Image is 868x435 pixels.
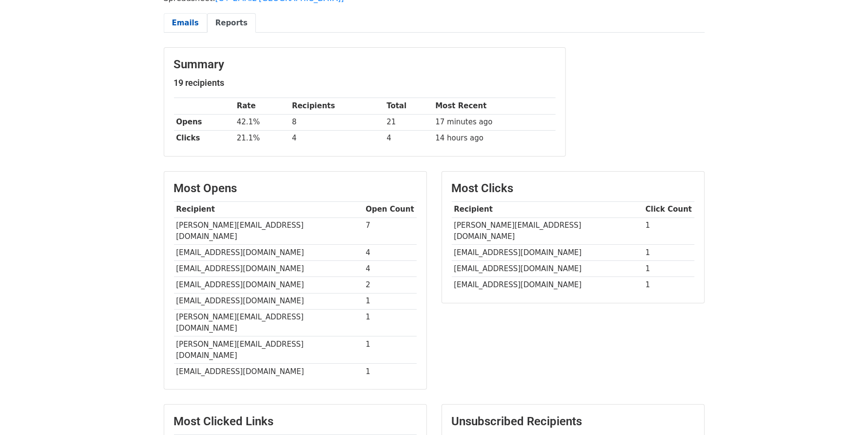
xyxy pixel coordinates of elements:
td: 1 [643,277,694,293]
h3: Most Clicks [452,181,694,196]
th: Click Count [643,201,694,217]
td: [EMAIL_ADDRESS][DOMAIN_NAME] [452,261,643,277]
td: 4 [364,261,417,277]
td: [EMAIL_ADDRESS][DOMAIN_NAME] [452,277,643,293]
td: 2 [364,277,417,293]
td: 1 [364,293,417,309]
td: 14 hours ago [433,130,556,146]
td: [PERSON_NAME][EMAIL_ADDRESS][DOMAIN_NAME] [174,309,364,336]
h3: Most Clicked Links [174,415,417,429]
td: 42.1% [234,114,289,130]
th: Opens [174,114,234,130]
td: 4 [289,130,384,146]
td: 21 [384,114,433,130]
th: Total [384,98,433,114]
h5: 19 recipients [174,78,556,88]
td: 1 [364,309,417,336]
th: Most Recent [433,98,556,114]
th: Recipient [452,201,643,217]
td: 21.1% [234,130,289,146]
h3: Summary [174,58,556,72]
td: [PERSON_NAME][EMAIL_ADDRESS][DOMAIN_NAME] [174,336,364,364]
td: 1 [364,336,417,364]
iframe: Chat Widget [819,388,868,435]
td: [EMAIL_ADDRESS][DOMAIN_NAME] [174,363,364,379]
td: [PERSON_NAME][EMAIL_ADDRESS][DOMAIN_NAME] [452,217,643,245]
h3: Unsubscribed Recipients [452,415,694,429]
a: Reports [207,13,256,33]
th: Rate [234,98,289,114]
td: 1 [643,261,694,277]
th: Recipient [174,201,364,217]
th: Clicks [174,130,234,146]
td: [EMAIL_ADDRESS][DOMAIN_NAME] [174,293,364,309]
td: [PERSON_NAME][EMAIL_ADDRESS][DOMAIN_NAME] [174,217,364,245]
a: Emails [164,13,207,33]
h3: Most Opens [174,181,417,196]
td: 7 [364,217,417,245]
td: 1 [643,245,694,261]
td: [EMAIL_ADDRESS][DOMAIN_NAME] [174,261,364,277]
th: Open Count [364,201,417,217]
td: [EMAIL_ADDRESS][DOMAIN_NAME] [174,245,364,261]
td: 1 [643,217,694,245]
td: 4 [364,245,417,261]
td: 8 [289,114,384,130]
td: [EMAIL_ADDRESS][DOMAIN_NAME] [452,245,643,261]
td: 1 [364,363,417,379]
td: 4 [384,130,433,146]
td: 17 minutes ago [433,114,556,130]
th: Recipients [289,98,384,114]
td: [EMAIL_ADDRESS][DOMAIN_NAME] [174,277,364,293]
